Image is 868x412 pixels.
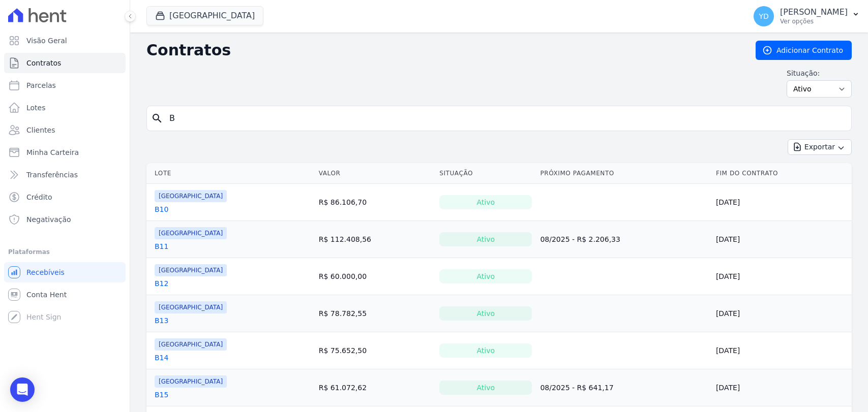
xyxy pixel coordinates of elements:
[712,184,852,221] td: [DATE]
[146,41,739,59] h2: Contratos
[315,369,435,406] td: R$ 61.072,62
[26,214,71,225] span: Negativação
[712,332,852,369] td: [DATE]
[4,165,126,185] a: Transferências
[4,262,126,282] a: Recebíveis
[155,227,227,239] span: [GEOGRAPHIC_DATA]
[4,30,126,51] a: Visão Geral
[315,221,435,258] td: R$ 112.408,56
[26,290,67,300] span: Conta Hent
[26,36,67,46] span: Visão Geral
[788,139,852,155] button: Exportar
[155,190,227,202] span: [GEOGRAPHIC_DATA]
[315,184,435,221] td: R$ 86.106,70
[4,209,126,230] a: Negativação
[712,369,852,406] td: [DATE]
[155,241,168,251] a: B11
[26,58,61,68] span: Contratos
[540,235,620,243] a: 08/2025 - R$ 2.206,33
[439,343,532,358] div: Ativo
[536,163,712,184] th: Próximo Pagamento
[540,384,613,392] a: 08/2025 - R$ 641,17
[315,163,435,184] th: Valor
[26,267,65,277] span: Recebíveis
[10,377,35,402] div: Open Intercom Messenger
[26,170,78,180] span: Transferências
[26,125,55,135] span: Clientes
[787,68,852,78] label: Situação:
[26,192,52,202] span: Crédito
[759,13,768,20] span: YD
[439,269,532,283] div: Ativo
[4,53,126,73] a: Contratos
[155,390,168,400] a: B15
[146,6,263,25] button: [GEOGRAPHIC_DATA]
[315,332,435,369] td: R$ 75.652,50
[4,98,126,118] a: Lotes
[756,41,852,60] a: Adicionar Contrato
[155,315,168,326] a: B13
[8,246,122,258] div: Plataformas
[435,163,536,184] th: Situação
[315,295,435,332] td: R$ 78.782,55
[712,258,852,295] td: [DATE]
[4,284,126,305] a: Conta Hent
[4,142,126,163] a: Minha Carteira
[712,295,852,332] td: [DATE]
[155,264,227,276] span: [GEOGRAPHIC_DATA]
[712,221,852,258] td: [DATE]
[151,112,163,124] i: search
[4,120,126,140] a: Clientes
[155,338,227,351] span: [GEOGRAPHIC_DATA]
[146,163,315,184] th: Lote
[155,301,227,313] span: [GEOGRAPHIC_DATA]
[745,2,868,30] button: YD [PERSON_NAME] Ver opções
[155,375,227,388] span: [GEOGRAPHIC_DATA]
[4,75,126,96] a: Parcelas
[439,195,532,209] div: Ativo
[155,278,168,289] a: B12
[26,103,46,113] span: Lotes
[439,381,532,395] div: Ativo
[439,306,532,321] div: Ativo
[780,7,848,17] p: [PERSON_NAME]
[155,353,168,363] a: B14
[26,80,56,90] span: Parcelas
[4,187,126,207] a: Crédito
[155,204,168,214] a: B10
[439,232,532,246] div: Ativo
[26,147,79,157] span: Minha Carteira
[315,258,435,295] td: R$ 60.000,00
[780,17,848,25] p: Ver opções
[712,163,852,184] th: Fim do Contrato
[163,108,847,129] input: Buscar por nome do lote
